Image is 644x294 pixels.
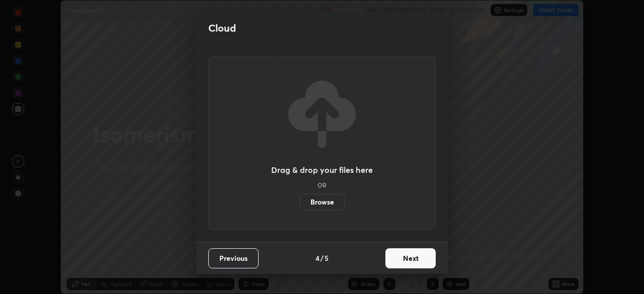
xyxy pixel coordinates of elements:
[325,253,329,263] h4: 5
[208,22,236,35] h2: Cloud
[271,166,373,174] h3: Drag & drop your files here
[317,182,327,188] h5: OR
[315,253,319,263] h4: 4
[385,248,436,268] button: Next
[320,253,324,263] h4: /
[208,248,259,268] button: Previous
